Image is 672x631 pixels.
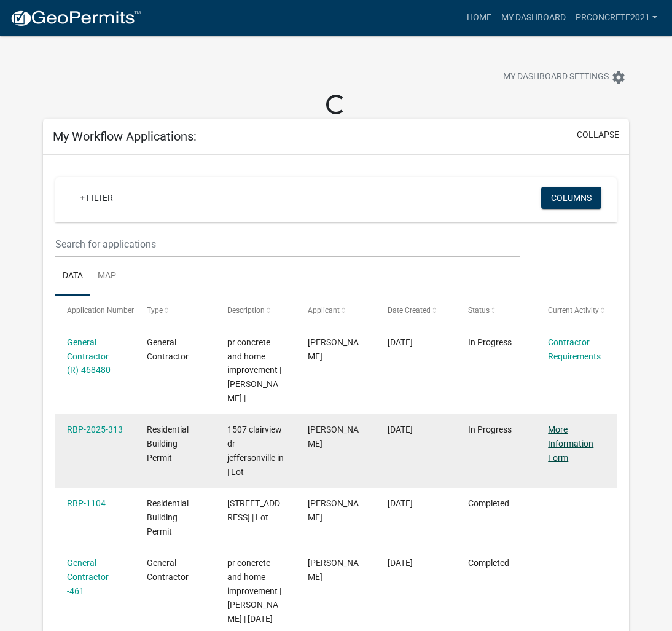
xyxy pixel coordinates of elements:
span: Pedro Rojas [308,425,359,449]
span: Pedro Rojas [308,337,359,361]
span: Residential Building Permit [147,498,189,536]
datatable-header-cell: Current Activity [536,296,617,325]
a: General Contractor (R)-468480 [67,337,111,375]
button: collapse [577,128,619,141]
span: In Progress [468,337,512,347]
datatable-header-cell: Application Number [55,296,136,325]
a: More Information Form [548,425,593,463]
a: My Dashboard [496,6,571,29]
span: Description [227,306,265,315]
span: Current Activity [548,306,599,315]
span: 08/18/2025 [388,425,413,434]
button: My Dashboard Settingssettings [493,65,636,89]
a: Contractor Requirements [548,337,601,361]
span: Status [468,306,490,315]
a: General Contractor -461 [67,558,109,596]
span: 04/23/2024 [388,498,413,508]
span: pr concrete and home improvement | Pedro Rojas | 12/31/2024 [227,558,281,624]
span: pr concrete and home improvement | Pedro Rojas | [227,337,281,403]
span: In Progress [468,425,512,434]
span: Type [147,306,163,315]
span: Residential Building Permit [147,425,189,463]
a: Data [55,257,90,296]
datatable-header-cell: Status [456,296,537,325]
span: Completed [468,498,509,508]
a: prconcrete2021 [571,6,662,29]
datatable-header-cell: Description [216,296,296,325]
span: Application Number [67,306,134,315]
input: Search for applications [55,232,520,257]
span: Pedro Rojas [308,558,359,582]
span: 08/24/2025 [388,337,413,347]
datatable-header-cell: Type [135,296,216,325]
span: Pedro Rojas [308,498,359,522]
span: General Contractor [147,337,189,361]
button: Columns [541,187,601,209]
span: General Contractor [147,558,189,582]
span: 04/21/2024 [388,558,413,568]
span: 1507 clairview dr jeffersonville in | Lot [227,425,284,476]
h5: My Workflow Applications: [53,129,197,144]
span: Applicant [308,306,340,315]
a: RBP-1104 [67,498,106,508]
datatable-header-cell: Date Created [376,296,456,325]
a: Home [462,6,496,29]
span: 1209 PEBBLE CREEK DR JEFFERSONVILLE IN 47130 | Lot [227,498,280,522]
a: Map [90,257,123,296]
i: settings [611,70,626,85]
span: My Dashboard Settings [503,70,609,85]
span: Date Created [388,306,431,315]
a: RBP-2025-313 [67,425,123,434]
span: Completed [468,558,509,568]
a: + Filter [70,187,123,209]
datatable-header-cell: Applicant [295,296,376,325]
